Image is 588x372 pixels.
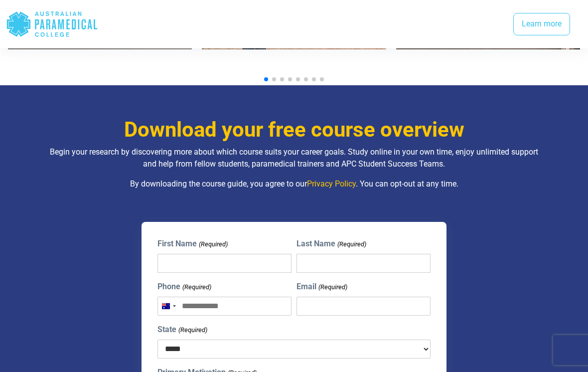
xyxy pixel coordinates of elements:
span: Go to slide 3 [280,77,284,81]
label: Last Name [296,238,366,250]
p: Begin your research by discovering more about which course suits your career goals. Study online ... [49,146,539,170]
span: (Required) [317,282,347,292]
a: Learn more [513,13,570,36]
span: (Required) [198,239,228,249]
span: Go to slide 6 [304,77,308,81]
span: Go to slide 1 [264,77,268,81]
span: (Required) [336,239,366,249]
label: First Name [157,238,227,250]
label: Email [296,281,347,293]
button: Selected country [158,297,179,315]
label: State [157,324,207,336]
span: Go to slide 8 [320,77,324,81]
h3: Download your free course overview [49,117,539,142]
span: Go to slide 5 [296,77,300,81]
span: Go to slide 4 [288,77,292,81]
span: Go to slide 7 [312,77,316,81]
div: Australian Paramedical College [6,8,98,40]
span: (Required) [181,282,211,292]
a: Privacy Policy [307,179,356,188]
label: Phone [157,281,211,293]
span: Go to slide 2 [272,77,276,81]
span: (Required) [177,325,207,335]
p: By downloading the course guide, you agree to our . You can opt-out at any time. [49,178,539,190]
